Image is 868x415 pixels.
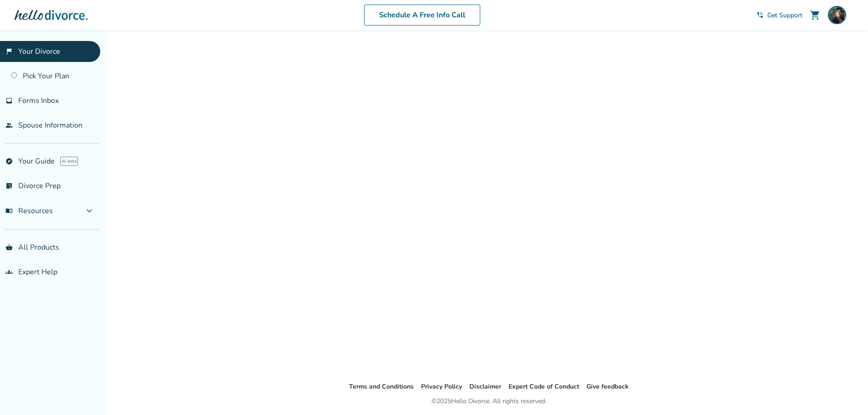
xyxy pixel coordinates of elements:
span: explore [5,158,13,165]
span: flag_2 [5,48,13,55]
span: Forms Inbox [18,96,59,106]
a: Privacy Policy [421,382,462,391]
img: Christiana Simpson [828,6,846,24]
a: Expert Code of Conduct [508,382,579,391]
span: menu_book [5,207,13,215]
span: Get Support [767,11,802,20]
span: expand_more [84,205,95,216]
span: AI beta [60,157,78,166]
a: Schedule A Free Info Call [364,5,480,26]
span: shopping_cart [810,10,821,20]
span: shopping_basket [5,244,13,251]
span: phone_in_talk [756,11,764,19]
li: Disclaimer [469,381,501,392]
span: inbox [5,97,13,104]
li: Give feedback [586,381,629,392]
span: people [5,122,13,129]
div: © 2025 Hello Divorce. All rights reserved. [431,396,546,407]
span: list_alt_check [5,182,13,190]
a: Terms and Conditions [349,382,414,391]
a: phone_in_talkGet Support [756,11,802,20]
span: groups [5,268,13,276]
span: Resources [5,206,53,216]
